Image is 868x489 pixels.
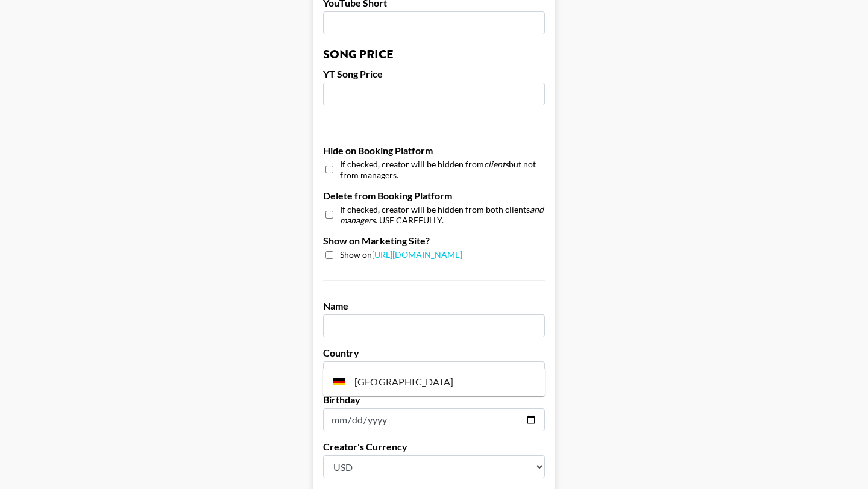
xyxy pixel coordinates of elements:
label: Birthday [323,394,545,406]
em: clients [484,159,509,169]
label: Name [323,300,545,312]
li: [GEOGRAPHIC_DATA] [323,372,545,391]
span: If checked, creator will be hidden from both clients . USE CAREFULLY. [340,204,545,225]
a: [URL][DOMAIN_NAME] [372,249,462,260]
label: Show on Marketing Site? [323,235,545,247]
label: Country [323,347,545,359]
span: Show on [340,249,462,261]
h3: Song Price [323,49,545,61]
button: Clear [508,364,525,381]
span: If checked, creator will be hidden from but not from managers. [340,159,545,180]
em: and managers [340,204,544,225]
label: Delete from Booking Platform [323,190,545,202]
button: Close [524,364,541,381]
label: Hide on Booking Platform [323,145,545,157]
label: Creator's Currency [323,441,545,453]
label: YT Song Price [323,68,545,80]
